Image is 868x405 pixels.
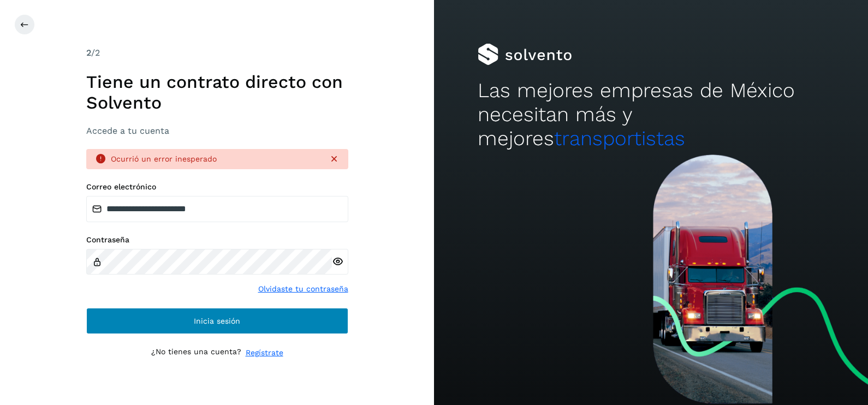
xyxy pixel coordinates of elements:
h3: Accede a tu cuenta [86,126,348,136]
p: ¿No tienes una cuenta? [151,347,241,359]
span: 2 [86,47,91,58]
a: Regístrate [246,347,283,359]
label: Correo electrónico [86,182,348,192]
div: Ocurrió un error inesperado [111,153,320,165]
h1: Tiene un contrato directo con Solvento [86,72,348,114]
button: Inicia sesión [86,308,348,334]
a: Olvidaste tu contraseña [258,283,348,295]
span: Inicia sesión [194,317,240,325]
h2: Las mejores empresas de México necesitan más y mejores [478,79,825,151]
span: transportistas [554,127,685,150]
label: Contraseña [86,235,348,245]
div: /2 [86,46,348,59]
